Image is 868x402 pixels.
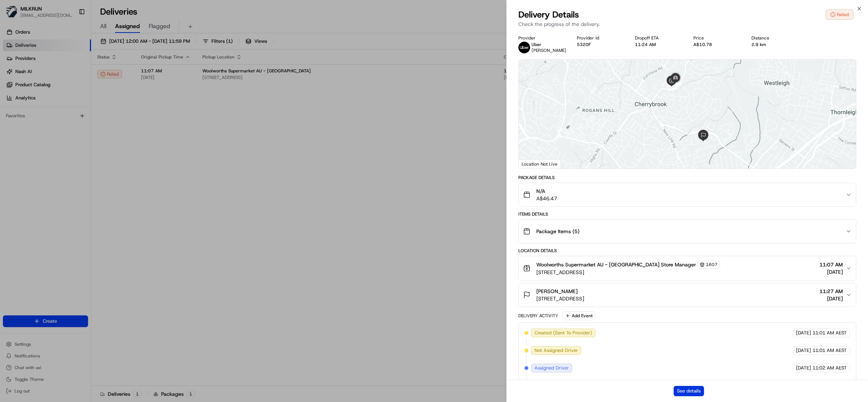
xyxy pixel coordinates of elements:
div: Provider [518,35,565,41]
span: [PERSON_NAME] [532,48,566,53]
span: 11:01 AM AEST [812,347,847,354]
span: [STREET_ADDRESS] [536,295,584,302]
span: Assigned Driver [534,365,569,371]
button: Package Items (5) [519,220,856,243]
div: 11 [672,82,680,90]
span: Created (Sent To Provider) [534,330,592,336]
span: 11:27 AM [819,288,843,295]
span: [DATE] [796,347,811,354]
button: Failed [826,10,853,20]
div: Delivery Activity [518,313,558,319]
button: 5320F [577,42,591,48]
div: Provider Id [577,35,624,41]
div: 2.9 km [751,42,798,48]
button: N/AA$46.47 [519,183,856,206]
div: Location Details [518,248,856,254]
span: 11:02 AM AEST [812,365,847,371]
button: Woolworths Supermarket AU - [GEOGRAPHIC_DATA] Store Manager1607[STREET_ADDRESS]11:07 AM[DATE] [519,256,856,280]
span: Uber [532,42,541,48]
span: Woolworths Supermarket AU - [GEOGRAPHIC_DATA] Store Manager [536,261,696,268]
span: Package Items ( 5 ) [536,228,579,235]
div: 11:24 AM [635,42,682,48]
span: [PERSON_NAME] [536,288,578,295]
div: Location Not Live [519,159,561,168]
span: [STREET_ADDRESS] [536,269,720,276]
div: Package Details [518,175,856,181]
div: A$10.78 [693,42,740,48]
span: Delivery Details [518,9,579,20]
span: Not Assigned Driver [534,347,578,354]
button: Add Event [563,311,595,320]
div: 12 [671,82,679,90]
span: N/A [536,187,557,195]
div: Price [693,35,740,41]
div: 4 [670,83,678,91]
span: [DATE] [819,295,843,302]
button: See details [674,386,704,396]
img: uber-new-logo.jpeg [518,42,530,53]
span: [DATE] [796,330,811,336]
span: 1607 [706,262,717,268]
span: 11:07 AM [819,261,843,268]
span: 11:01 AM AEST [812,330,847,336]
button: [PERSON_NAME][STREET_ADDRESS]11:27 AM[DATE] [519,283,856,307]
div: Dropoff ETA [635,35,682,41]
div: Items Details [518,211,856,217]
span: A$46.47 [536,195,557,202]
p: Check the progress of the delivery. [518,20,856,28]
span: [DATE] [819,268,843,276]
span: [DATE] [796,365,811,371]
div: Distance [751,35,798,41]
